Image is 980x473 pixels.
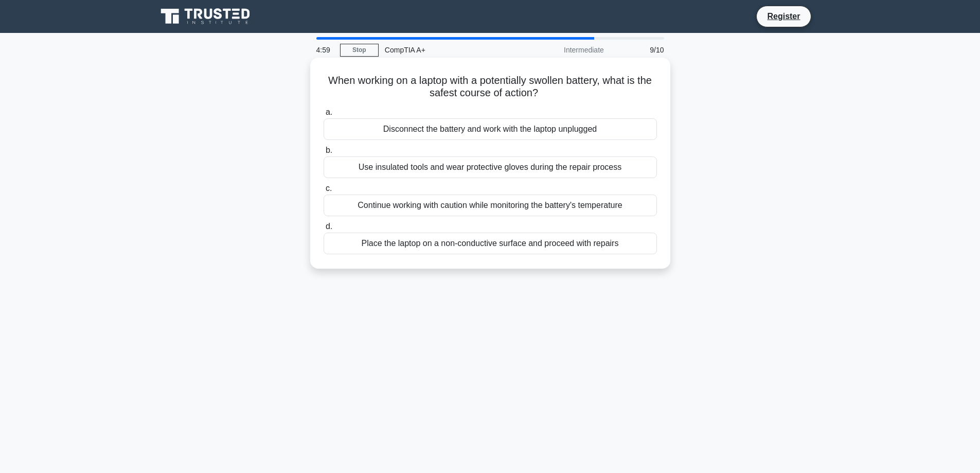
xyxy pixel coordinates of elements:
[324,195,657,216] div: Continue working with caution while monitoring the battery's temperature
[323,74,658,100] h5: When working on a laptop with a potentially swollen battery, what is the safest course of action?
[324,118,657,140] div: Disconnect the battery and work with the laptop unplugged
[326,146,332,154] span: b.
[520,40,610,60] div: Intermediate
[324,156,657,178] div: Use insulated tools and wear protective gloves during the repair process
[379,40,520,60] div: CompTIA A+
[326,222,332,231] span: d.
[326,184,332,192] span: c.
[324,233,657,254] div: Place the laptop on a non-conductive surface and proceed with repairs
[340,44,379,57] a: Stop
[326,108,332,116] span: a.
[310,40,340,60] div: 4:59
[761,10,806,23] a: Register
[610,40,670,60] div: 9/10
